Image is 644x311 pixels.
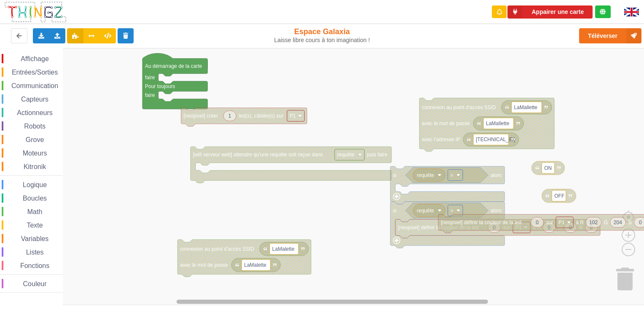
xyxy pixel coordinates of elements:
[624,8,639,16] img: gb.png
[19,262,51,269] span: Fonctions
[393,172,397,178] text: si
[145,63,202,69] text: Au démarrage de la carte
[558,220,565,225] text: P1
[228,113,231,119] text: 1
[554,193,564,199] text: OFF
[546,220,553,225] text: sur
[24,136,46,143] span: Grove
[628,220,632,225] text: B
[180,262,228,268] text: avec le mot de passe
[614,220,622,225] text: 204
[184,113,218,119] text: [neopixel] créer
[180,246,254,252] text: connexion au point d'accès SSID
[491,172,502,178] text: alors
[22,280,48,287] span: Couleur
[486,121,510,126] text: LaMallette
[145,83,175,89] text: Pour toujours
[11,69,59,76] span: Entrées/Sorties
[20,96,50,103] span: Capteurs
[422,137,460,142] text: avec l'adresse IP
[514,105,538,110] text: LaMallette
[422,121,470,126] text: avec le mot de passe
[10,82,59,89] span: Communication
[145,92,155,98] text: faire
[507,5,593,19] button: Appairer une carte
[20,235,50,242] span: Variables
[4,1,67,23] img: thingz_logo.png
[337,152,354,158] text: requête
[272,246,295,252] text: LaMalette
[451,207,453,213] text: =
[21,181,48,188] span: Logique
[21,195,48,202] span: Boucles
[21,150,48,157] span: Moteurs
[576,220,584,225] text: à R
[398,225,478,231] text: [neopixel] définir la couleur de la led
[604,220,608,225] text: G
[417,172,434,178] text: requête
[145,75,155,80] text: faire
[19,55,50,62] span: Affichage
[22,163,47,170] span: Kitronik
[267,27,377,44] div: Espace Galaxia
[536,220,539,225] text: 0
[544,165,552,171] text: ON
[417,207,434,213] text: requête
[23,123,47,130] span: Robots
[26,208,44,215] span: Math
[25,249,45,256] span: Listes
[25,222,44,229] span: Texte
[267,37,377,44] div: Laisse libre cours à ton imagination !
[393,207,397,213] text: si
[441,220,521,225] text: [neopixel] définir la couleur de la led
[589,220,598,225] text: 102
[579,28,641,43] button: Téléverser
[367,152,387,158] text: puis faire
[16,109,54,116] span: Actionneurs
[451,172,453,178] text: =
[639,220,642,225] text: 0
[193,152,323,158] text: [wifi serveur web] attendre qu'une requête soit reçue dans
[491,207,502,213] text: alors
[290,113,296,119] text: P1
[595,5,611,18] div: Tu es connecté au serveur de création de Thingz
[239,113,283,119] text: led(s), câblée(s) sur
[476,137,515,142] text: [TECHNICAL_ID]
[244,262,266,268] text: LaMalette
[422,105,496,110] text: connexion au point d'accès SSID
